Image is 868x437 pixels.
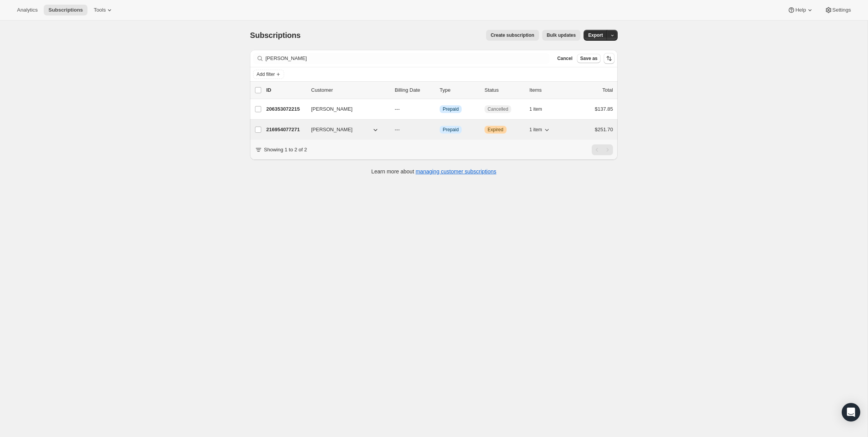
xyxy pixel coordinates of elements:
span: [PERSON_NAME] [311,126,353,134]
button: 1 item [529,104,551,115]
button: Create subscription [486,30,539,41]
span: Create subscription [491,32,534,38]
span: Expired [488,127,503,133]
button: Add filter [253,70,284,79]
span: Cancel [557,55,572,62]
span: Export [588,32,603,38]
p: Showing 1 to 2 of 2 [264,146,307,154]
a: managing customer subscriptions [416,168,496,175]
div: Items [529,86,568,94]
p: Learn more about [372,168,496,175]
button: [PERSON_NAME] [306,123,384,136]
span: Prepaid [443,127,459,133]
p: Total [603,86,613,94]
span: 1 item [529,127,542,133]
p: 206353072215 [266,105,305,113]
button: Save as [577,54,601,63]
p: ID [266,86,305,94]
div: 216954077271[PERSON_NAME]---InfoPrepaidWarningExpired1 item$251.70 [266,124,613,135]
span: [PERSON_NAME] [311,105,353,113]
span: Bulk updates [547,32,576,38]
span: 1 item [529,106,542,112]
button: Subscriptions [44,5,87,15]
span: Subscriptions [250,31,301,39]
input: Filter subscribers [265,53,550,64]
button: Cancel [554,54,575,63]
p: Status [485,86,523,94]
p: Billing Date [395,86,433,94]
button: Tools [89,5,118,15]
span: Settings [832,7,851,13]
div: Type [440,86,478,94]
span: Save as [580,55,597,62]
span: Prepaid [443,106,459,112]
button: 1 item [529,124,551,135]
button: Bulk updates [542,30,580,41]
button: Help [783,5,818,15]
span: Tools [94,7,106,13]
span: --- [395,106,400,112]
span: $251.70 [595,127,613,132]
span: Subscriptions [48,7,83,13]
div: IDCustomerBilling DateTypeStatusItemsTotal [266,86,613,94]
span: Analytics [17,7,38,13]
button: [PERSON_NAME] [306,103,384,115]
span: --- [395,127,400,132]
button: Export [584,30,608,41]
nav: Pagination [592,144,613,155]
span: $137.85 [595,106,613,112]
span: Cancelled [488,106,508,112]
p: Customer [311,86,389,94]
span: Add filter [257,71,275,77]
div: Open Intercom Messenger [842,403,860,422]
button: Analytics [12,5,42,15]
div: 206353072215[PERSON_NAME]---InfoPrepaidCancelled1 item$137.85 [266,104,613,115]
span: Help [795,7,806,13]
button: Sort the results [604,53,615,64]
button: Settings [820,5,856,15]
p: 216954077271 [266,126,305,134]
